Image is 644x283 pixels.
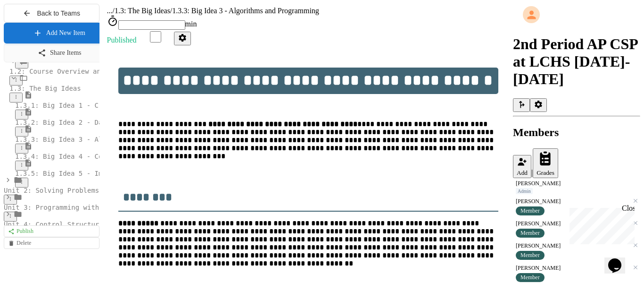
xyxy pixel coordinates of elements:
[513,126,640,139] h2: Members
[4,4,65,60] div: Chat with us now!Close
[113,7,115,15] span: /
[604,245,635,274] iframe: chat widget
[4,237,99,249] a: Delete
[9,85,81,92] span: 1.3: The Big Ideas
[520,274,540,281] span: Member
[15,153,214,160] span: 1.3.4: Big Idea 4 - Computing Systems and Networks
[520,207,540,214] span: Member
[4,204,127,211] span: Unit 3: Programming with Python
[516,220,629,227] div: [PERSON_NAME]
[531,168,533,176] span: |
[139,31,173,43] input: publish toggle
[115,7,170,15] span: 1.3: The Big Ideas
[4,225,99,237] a: Publish
[516,180,637,187] div: [PERSON_NAME]
[107,36,137,44] span: Published
[513,35,640,88] h1: 2nd Period AP CSP at LCHS [DATE]-[DATE]
[4,4,99,23] button: Back to Teams
[566,204,635,244] iframe: chat widget
[516,198,629,205] div: [PERSON_NAME]
[530,98,547,112] button: Assignment Settings
[4,23,115,43] a: Add New Item
[15,170,170,177] span: 1.3.5: Big Idea 5 - Impact of Computing
[513,98,530,112] button: Click to see fork details
[15,102,174,109] span: 1.3.1: Big Idea 1 - Creative Development
[513,4,640,26] div: My Account
[185,20,197,28] span: min
[516,265,629,272] div: [PERSON_NAME]
[4,187,179,194] span: Unit 2: Solving Problems in Computer Science
[170,7,172,15] span: /
[15,119,110,126] span: 1.3.2: Big Idea 2 - Data
[107,7,113,15] span: ...
[520,230,540,237] span: Member
[516,188,533,194] div: Admin
[520,252,540,259] span: Member
[533,148,558,179] button: Grades
[9,68,152,75] span: 1.2: Course Overview and the AP Exam
[513,155,531,178] button: Add
[37,9,80,17] span: Back to Teams
[4,43,116,62] a: Share Items
[15,136,198,143] span: 1.3.3: Big Idea 3 - Algorithms and Programming
[516,242,629,249] div: [PERSON_NAME]
[4,221,107,228] span: Unit 4: Control Structures
[172,7,319,15] span: 1.3.3: Big Idea 3 - Algorithms and Programming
